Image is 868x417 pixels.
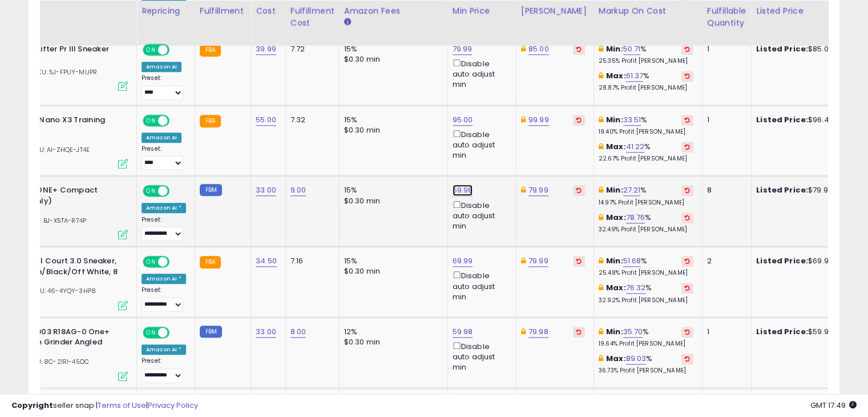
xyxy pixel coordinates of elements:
div: $0.30 min [344,266,439,276]
div: Disable auto adjust min [453,199,507,232]
div: $85.00 [756,44,851,54]
strong: Copyright [11,400,53,411]
span: ON [144,45,158,54]
a: 76.32 [626,282,646,294]
small: FBA [200,256,221,268]
div: 1 [707,44,742,54]
div: % [599,354,693,375]
a: 41.22 [626,141,645,153]
a: 39.99 [256,43,276,55]
div: % [599,44,693,65]
a: 51.68 [623,255,641,267]
small: Amazon Fees. [344,17,351,27]
a: 69.99 [453,255,473,267]
div: Preset: [142,216,186,242]
span: | SKU: BJ-X5TA-R74P [19,216,86,225]
div: % [599,212,693,234]
div: 7.16 [290,256,330,266]
div: % [599,71,693,92]
div: $96.47 [756,115,851,125]
div: % [599,142,693,163]
div: $0.30 min [344,125,439,135]
b: Min: [606,43,623,54]
div: 1 [707,327,742,337]
div: $0.30 min [344,196,439,206]
div: Cost [256,5,281,17]
div: 15% [344,256,439,266]
span: ON [144,327,158,337]
b: Min: [606,255,623,266]
div: Repricing [142,5,190,17]
span: | SKU: 46-4YQY-3HP8 [23,286,96,295]
div: Preset: [142,145,186,171]
p: 19.40% Profit [PERSON_NAME] [599,128,693,136]
a: 8.00 [290,326,306,338]
a: 95.00 [453,114,473,126]
span: OFF [168,327,186,337]
div: 12% [344,327,439,337]
span: | SKU: 8C-21RI-45OC [19,357,89,366]
div: % [599,115,693,136]
b: Min: [606,326,623,337]
div: % [599,283,693,304]
b: Max: [606,141,626,152]
span: OFF [168,186,186,196]
b: Max: [606,212,626,223]
a: 79.99 [528,255,548,267]
div: Preset: [142,74,186,100]
a: 33.51 [623,114,641,126]
div: [PERSON_NAME] [521,5,589,17]
div: 15% [344,44,439,54]
div: $69.99 [756,256,851,266]
span: OFF [168,257,186,267]
span: ON [144,115,158,125]
div: Amazon Fees [344,5,443,17]
a: 33.00 [256,185,276,196]
p: 32.92% Profit [PERSON_NAME] [599,296,693,304]
a: 50.71 [623,43,641,55]
p: 25.35% Profit [PERSON_NAME] [599,57,693,65]
p: 25.48% Profit [PERSON_NAME] [599,269,693,277]
div: 7.32 [290,115,330,125]
div: Preset: [142,286,186,312]
a: 79.99 [453,43,473,55]
b: Max: [606,70,626,81]
b: Listed Price: [756,255,808,266]
a: 79.99 [528,185,548,196]
a: 79.98 [528,326,548,338]
small: FBA [200,44,221,57]
span: 2025-09-13 17:49 GMT [810,400,857,411]
div: Amazon AI [142,62,181,72]
div: Fulfillment Cost [290,5,334,29]
p: 19.64% Profit [PERSON_NAME] [599,340,693,348]
span: | SKU: AI-ZHQE-JT4E [22,145,90,154]
a: 61.37 [626,70,644,82]
span: ON [144,186,158,196]
a: 35.70 [623,326,643,338]
div: % [599,185,693,206]
div: Amazon AI * [142,344,186,355]
a: 99.99 [528,114,549,126]
div: 8 [707,185,742,195]
b: Listed Price: [756,326,808,337]
div: Min Price [453,5,511,17]
div: $0.30 min [344,337,439,347]
div: 7.72 [290,44,330,54]
span: | SKU: 5J-FPUY-MUPR [25,67,97,77]
a: Terms of Use [98,400,146,411]
small: FBA [200,115,221,127]
p: 22.67% Profit [PERSON_NAME] [599,155,693,163]
div: Amazon AI [142,133,181,143]
div: $59.98 [756,327,851,337]
span: ON [144,257,158,267]
div: Preset: [142,357,186,383]
div: Fulfillment [200,5,246,17]
p: 32.49% Profit [PERSON_NAME] [599,226,693,234]
div: Disable auto adjust min [453,269,507,302]
b: Min: [606,185,623,195]
small: FBM [200,184,222,196]
div: Disable auto adjust min [453,128,507,161]
div: Amazon AI * [142,203,186,213]
a: 33.00 [256,326,276,338]
div: Listed Price [756,5,855,17]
